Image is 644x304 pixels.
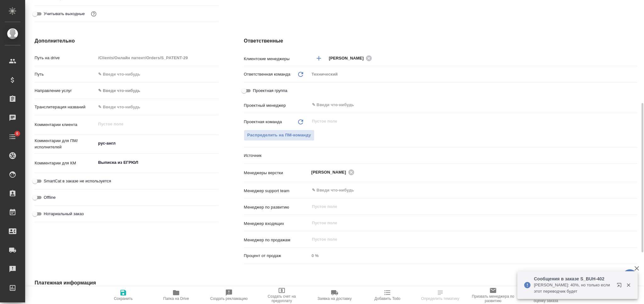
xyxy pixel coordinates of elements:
p: Путь [35,71,96,77]
p: Комментарии клиента [35,122,96,128]
span: Сохранить [114,296,133,301]
button: Добавить Todo [361,286,414,304]
span: Учитывать выходные [44,11,85,17]
button: Закрыть [622,282,635,288]
span: Призвать менеджера по развитию [470,294,516,303]
span: Папка на Drive [163,296,189,301]
button: Призвать менеджера по развитию [467,286,519,304]
p: Проектный менеджер [244,102,309,109]
button: Добавить менеджера [311,51,326,66]
span: SmartCat в заказе не используется [44,178,111,184]
span: Нотариальный заказ [44,211,84,217]
input: ✎ Введи что-нибудь [311,186,614,194]
div: ​ [309,150,637,161]
button: Создать счет на предоплату [255,286,308,304]
p: Менеджер входящих [244,221,309,227]
a: 6 [2,129,24,145]
p: Транслитерация названий [35,104,96,110]
p: Проектная команда [244,119,282,125]
h4: Платежная информация [35,279,428,287]
button: Открыть в новой вкладке [613,279,628,294]
p: Менеджер support team [244,188,309,194]
button: Сохранить [97,286,150,304]
button: Заявка на доставку [308,286,361,304]
p: Менеджер по продажам [244,237,309,243]
input: Пустое поле [311,118,622,125]
input: Пустое поле [309,251,637,260]
div: ✎ Введи что-нибудь [96,85,219,96]
h4: Дополнительно [35,37,219,45]
span: Определить тематику [421,296,459,301]
p: Менеджеры верстки [244,170,309,176]
button: Open [634,172,635,173]
input: Пустое поле [311,203,622,210]
p: Клиентские менеджеры [244,56,309,62]
span: Создать рекламацию [210,296,248,301]
span: Проектная группа [253,88,287,94]
span: Добавить Todo [375,296,400,301]
button: Распределить на ПМ-команду [244,130,314,141]
button: Папка на Drive [150,286,203,304]
button: Open [634,58,635,59]
input: ✎ Введи что-нибудь [96,102,219,112]
p: Направление услуг [35,88,96,94]
span: [PERSON_NAME] [311,169,350,175]
p: [PERSON_NAME]: 40%, но только если этот переводчик будет [534,282,613,295]
button: Open [634,190,635,191]
textarea: Выписка из ЕГРЮЛ [96,157,219,168]
span: 6 [12,130,22,137]
span: Распределить на ПМ-команду [247,132,311,139]
button: Создать рекламацию [203,286,255,304]
p: Менеджер по развитию [244,204,309,210]
span: [PERSON_NAME] [329,55,368,61]
span: Заявка на доставку [318,296,352,301]
button: Open [634,104,635,106]
button: Определить тематику [414,286,467,304]
input: Пустое поле [311,219,622,227]
p: Ответственная команда [244,71,290,77]
input: Пустое поле [96,53,219,62]
div: [PERSON_NAME] [311,168,357,176]
div: ✎ Введи что-нибудь [98,88,211,94]
p: Комментарии для ПМ/исполнителей [35,138,96,150]
input: ✎ Введи что-нибудь [311,101,614,109]
p: Процент от продаж [244,253,309,259]
input: ✎ Введи что-нибудь [96,70,219,79]
p: Комментарии для КМ [35,160,96,166]
textarea: рус-англ [96,138,219,149]
span: Offline [44,194,56,201]
p: Путь на drive [35,55,96,61]
span: Создать счет на предоплату [259,294,304,303]
button: Выбери, если сб и вс нужно считать рабочими днями для выполнения заказа. [90,10,98,18]
input: Пустое поле [311,236,622,243]
p: Сообщения в заказе S_BUH-402 [534,276,613,282]
div: [PERSON_NAME] [329,54,374,62]
div: Технический [309,69,637,80]
h4: Ответственные [244,37,637,45]
p: Источник [244,152,309,159]
button: 🙏 [622,269,638,285]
